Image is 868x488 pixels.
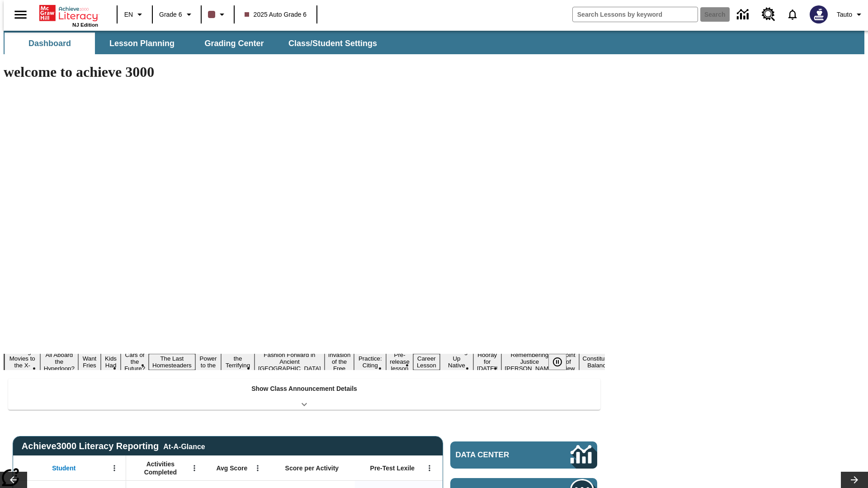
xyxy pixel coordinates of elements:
button: Slide 13 Career Lesson [413,354,440,370]
button: Slide 14 Cooking Up Native Traditions [440,347,473,377]
div: Show Class Announcement Details [8,379,600,410]
button: Slide 7 Solar Power to the People [195,347,222,377]
button: Select a new avatar [804,3,833,26]
button: Slide 1 Taking Movies to the X-Dimension [5,347,40,377]
button: Slide 9 Fashion Forward in Ancient Rome [255,350,325,373]
span: Grade 6 [159,10,182,19]
img: Avatar [810,5,828,23]
span: Achieve3000 Literacy Reporting [22,441,205,451]
span: EN [124,10,133,19]
button: Slide 8 Attack of the Terrifying Tomatoes [221,347,255,377]
span: Tauto [837,10,852,19]
span: Data Center [456,450,540,460]
button: Open Menu [251,461,264,475]
button: Class/Student Settings [281,33,384,54]
button: Open side menu [7,1,34,28]
p: Show Class Announcement Details [251,384,357,394]
span: Avg Score [216,464,247,472]
a: Resource Center, Will open in new tab [756,2,781,27]
input: search field [573,7,698,22]
button: Profile/Settings [833,6,868,23]
div: Pause [548,354,576,370]
span: 2025 Auto Grade 6 [245,10,307,19]
button: Slide 16 Remembering Justice O'Connor [501,350,558,373]
h1: welcome to achieve 3000 [4,64,605,80]
button: Slide 3 Do You Want Fries With That? [78,340,101,384]
div: At-A-Glance [163,441,205,451]
a: Home [39,4,98,22]
button: Slide 18 The Constitution's Balancing Act [579,347,623,377]
button: Grading Center [189,33,279,54]
span: Pre-Test Lexile [370,464,415,472]
button: Dashboard [5,33,95,54]
button: Slide 2 All Aboard the Hyperloop? [40,350,78,373]
button: Slide 12 Pre-release lesson [386,350,413,373]
button: Slide 11 Mixed Practice: Citing Evidence [354,347,386,377]
button: Grade: Grade 6, Select a grade [156,6,198,23]
div: SubNavbar [4,31,864,54]
button: Open Menu [188,461,201,475]
span: Activities Completed [131,460,190,476]
div: Home [39,3,98,28]
button: Lesson carousel, Next [841,472,868,488]
button: Open Menu [108,461,121,475]
span: Score per Activity [285,464,339,472]
button: Slide 15 Hooray for Constitution Day! [473,350,501,373]
button: Slide 5 Cars of the Future? [121,350,149,373]
a: Data Center [450,441,597,469]
button: Pause [548,354,566,370]
div: SubNavbar [4,33,385,54]
button: Slide 10 The Invasion of the Free CD [325,343,354,380]
span: Student [52,464,75,472]
button: Slide 4 Dirty Jobs Kids Had To Do [101,340,121,384]
span: NJ Edition [72,22,98,28]
button: Slide 6 The Last Homesteaders [149,354,195,370]
button: Lesson Planning [97,33,187,54]
button: Open Menu [423,461,436,475]
a: Data Center [731,2,756,27]
button: Class color is dark brown. Change class color [204,6,231,23]
button: Language: EN, Select a language [120,6,149,23]
a: Notifications [781,3,804,26]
